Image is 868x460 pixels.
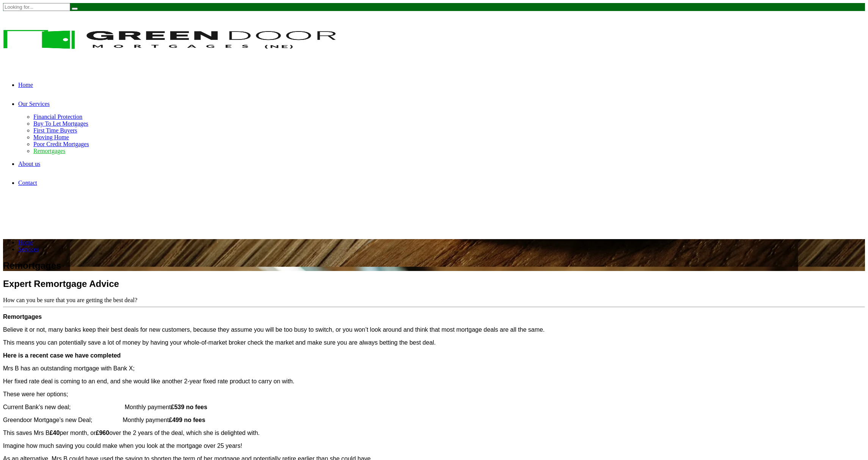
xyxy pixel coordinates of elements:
a: Our Services [18,101,50,107]
span: Remortgages [3,260,61,271]
p: Imagine how much saving you could make when you look at the mortgage over 25 years! [3,443,865,449]
p: Current Bank’s new deal; Monthly payment [3,404,865,411]
strong: £40 [50,430,60,436]
p: Greendoor Mortgage’s new Deal; Monthly payment [3,417,865,424]
a: Buy To Let Mortgages [33,120,88,127]
p: This saves Mrs B per month, or over the 2 years of the deal, which she is delighted with. [3,430,865,436]
div: How can you be sure that you are getting the best deal? [3,297,865,304]
p: These were her options; [3,391,865,398]
strong: Here is a recent case we have completed [3,352,121,359]
a: Home [18,239,33,246]
a: About us [18,161,40,167]
a: Home [18,82,33,88]
p: Believe it or not, many banks keep their best deals for new customers, because they assume you wi... [3,326,865,333]
p: Her fixed rate deal is coming to an end, and she would like another 2-year fixed rate product to ... [3,378,865,385]
a: Services [18,246,39,252]
strong: £960 [96,430,110,436]
a: Contact [18,180,37,186]
strong: £539 no fees [171,404,207,410]
strong: £499 no fees [169,417,205,423]
a: Poor Credit Mortgages [33,141,89,147]
strong: Remortgages [3,313,42,320]
a: First Time Buyers [33,127,77,134]
img: Green Door Mortgages North East [3,30,336,49]
a: Remortgages [33,148,65,154]
p: Mrs B has an outstanding mortgage with Bank X; [3,365,865,372]
span: Expert Remortgage Advice [3,279,119,289]
a: Financial Protection [33,113,82,120]
a: Moving Home [33,134,69,140]
p: This means you can potentially save a lot of money by having your whole-of-market broker check th... [3,339,865,346]
input: Looking for... [3,3,70,11]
